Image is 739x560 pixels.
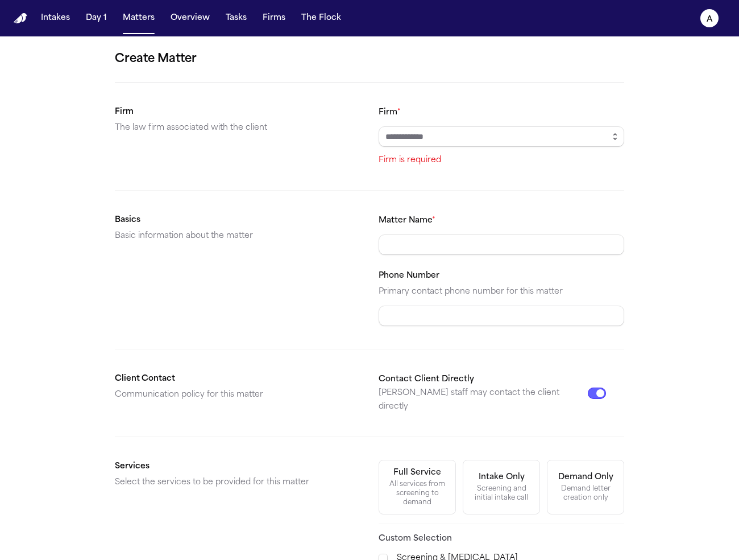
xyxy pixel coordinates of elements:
p: Select the services to be provided for this matter [115,476,360,489]
label: Phone Number [379,271,439,280]
button: Matters [118,8,159,28]
button: Day 1 [81,8,111,28]
h2: Client Contact [115,372,360,386]
button: The Flock [297,8,346,28]
h1: Create Matter [115,50,624,68]
p: The law firm associated with the client [115,121,360,135]
input: Select a firm [379,126,624,147]
button: Full ServiceAll services from screening to demand [379,460,456,514]
p: Communication policy for this matter [115,388,360,402]
label: Matter Name [379,216,435,225]
p: Firm is required [379,154,624,167]
p: Basic information about the matter [115,229,360,243]
button: Tasks [221,8,251,28]
p: [PERSON_NAME] staff may contact the client directly [379,386,588,414]
h2: Firm [115,105,360,119]
button: Intakes [36,8,74,28]
div: Full Service [393,467,441,479]
h3: Custom Selection [379,533,624,545]
button: Demand OnlyDemand letter creation only [547,460,624,514]
label: Contact Client Directly [379,375,474,384]
div: All services from screening to demand [386,480,449,507]
label: Firm [379,108,401,117]
button: Intake OnlyScreening and initial intake call [463,460,540,514]
a: Home [14,13,27,24]
img: Finch Logo [14,13,27,24]
p: Primary contact phone number for this matter [379,285,624,299]
button: Firms [258,8,290,28]
h2: Basics [115,213,360,227]
button: Overview [166,8,214,28]
div: Demand Only [558,472,613,483]
div: Demand letter creation only [554,484,617,503]
h2: Services [115,460,360,473]
div: Screening and initial intake call [470,484,533,503]
div: Intake Only [479,472,525,483]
